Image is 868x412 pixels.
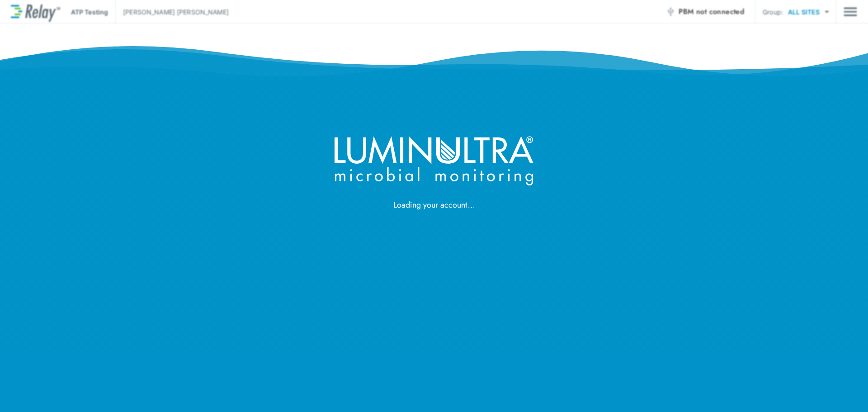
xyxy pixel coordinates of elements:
[143,5,154,15] div: ?
[335,136,533,185] img: LuminUltra logo
[5,5,15,15] div: 4
[466,205,475,210] img: ellipsis.svg
[18,5,132,16] div: BugCount Fuel Test Kit Instructions
[393,199,475,211] span: Loading your account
